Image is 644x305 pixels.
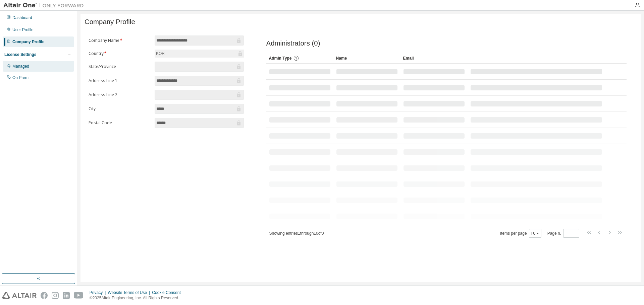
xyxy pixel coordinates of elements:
span: Showing entries 1 through 10 of 0 [269,231,324,236]
div: User Profile [12,27,34,32]
div: Dashboard [12,15,32,20]
label: Country [89,51,151,56]
label: State/Province [89,64,151,69]
img: facebook.svg [41,292,48,299]
span: Administrators (0) [266,40,320,47]
label: City [89,106,151,111]
div: Name [336,53,398,64]
div: KOR [155,50,244,58]
button: 10 [531,231,540,236]
div: On Prem [12,75,29,80]
span: Page n. [547,229,579,238]
label: Postal Code [89,120,151,126]
div: KOR [155,50,166,57]
img: altair_logo.svg [2,292,37,299]
div: Email [403,53,465,64]
span: Admin Type [269,56,292,61]
div: Managed [12,64,29,69]
img: Altair One [3,2,87,9]
div: Privacy [90,290,108,295]
label: Address Line 2 [89,92,151,97]
span: Items per page [500,229,541,238]
label: Address Line 1 [89,78,151,83]
img: linkedin.svg [63,292,70,299]
img: instagram.svg [52,292,59,299]
label: Company Name [89,38,151,43]
div: Cookie Consent [152,290,184,295]
div: Company Profile [12,39,44,45]
div: Website Terms of Use [108,290,152,295]
img: youtube.svg [74,292,84,299]
span: Company Profile [85,18,135,26]
p: © 2025 Altair Engineering, Inc. All Rights Reserved. [90,295,185,301]
div: License Settings [4,52,36,57]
